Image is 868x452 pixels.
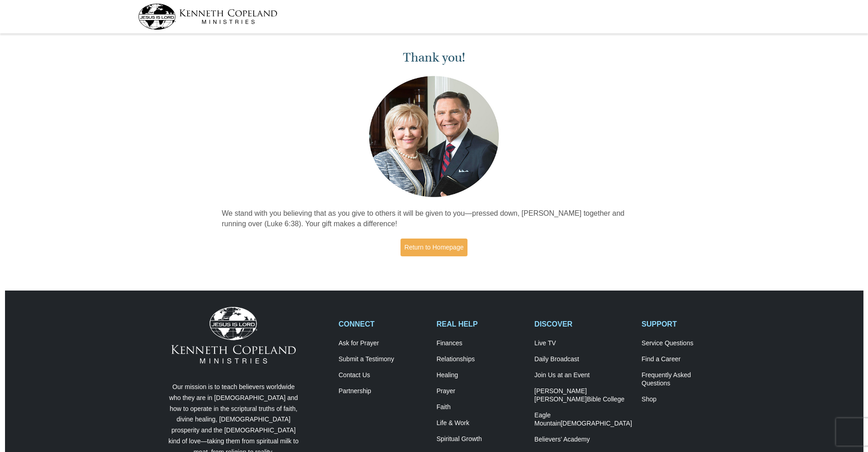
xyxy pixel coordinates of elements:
a: Partnership [339,387,427,395]
img: Kenneth Copeland Ministries [171,307,296,364]
a: Healing [437,371,525,379]
a: Shop [642,395,730,404]
a: Eagle Mountain[DEMOGRAPHIC_DATA] [534,411,632,428]
a: Daily Broadcast [534,355,632,364]
a: Believers’ Academy [534,436,632,444]
h1: Thank you! [222,50,647,65]
a: Ask for Prayer [339,339,427,348]
a: Return to Homepage [401,239,468,256]
a: Submit a Testimony [339,355,427,364]
a: Finances [437,339,525,348]
a: Life & Work [437,419,525,427]
a: Relationships [437,355,525,364]
a: Prayer [437,387,525,395]
a: Find a Career [642,355,730,364]
a: Live TV [534,339,632,348]
h2: DISCOVER [534,320,632,328]
img: kcm-header-logo.svg [138,4,277,30]
a: Frequently AskedQuestions [642,371,730,388]
span: Bible College [587,395,625,403]
span: [DEMOGRAPHIC_DATA] [560,420,632,427]
h2: REAL HELP [437,320,525,328]
p: We stand with you believing that as you give to others it will be given to you—pressed down, [PER... [222,208,647,229]
a: Contact Us [339,371,427,379]
img: Kenneth and Gloria [367,74,501,199]
a: Service Questions [642,339,730,348]
a: Join Us at an Event [534,371,632,379]
a: Spiritual Growth [437,435,525,443]
a: Faith [437,403,525,411]
h2: CONNECT [339,320,427,328]
h2: SUPPORT [642,320,730,328]
a: [PERSON_NAME] [PERSON_NAME]Bible College [534,387,632,404]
